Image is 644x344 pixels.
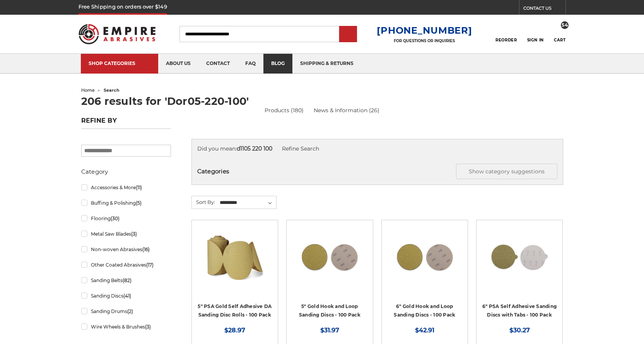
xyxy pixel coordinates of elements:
[482,303,557,318] a: 6" PSA Self Adhesive Sanding Discs with Tabs - 100 Pack
[142,246,150,252] span: (16)
[146,262,154,268] span: (17)
[111,216,120,221] span: (30)
[81,181,171,194] a: Accessories & More(11)
[81,96,563,106] h1: 206 results for 'Dor05-220-100'
[123,277,132,283] span: (82)
[198,54,237,74] a: contact
[554,26,565,43] a: 54 Cart
[265,106,304,115] a: Products (180)
[131,231,137,237] span: (3)
[224,327,245,334] span: $28.97
[81,305,171,318] a: Sanding Drums(2)
[81,289,171,303] a: Sanding Discs(41)
[456,164,557,179] button: Show category suggestions
[320,327,339,334] span: $31.97
[561,21,569,29] span: 54
[89,60,150,66] div: SHOP CATEGORIES
[104,87,120,93] span: search
[81,243,171,256] a: Non-woven Abrasives(16)
[263,54,292,74] a: blog
[123,293,131,299] span: (41)
[198,303,272,318] a: 5" PSA Gold Self Adhesive DA Sanding Disc Rolls - 100 Pack
[81,320,171,334] a: Wire Wheels & Brushes(3)
[136,185,142,190] span: (11)
[81,258,171,272] a: Other Coated Abrasives(17)
[554,38,565,43] span: Cart
[81,117,171,129] h5: Refine by
[314,106,379,115] a: News & Information (26)
[219,197,276,209] select: Sort By:
[292,54,361,74] a: shipping & returns
[527,38,544,43] span: Sign In
[204,226,266,288] img: 5" Sticky Backed Sanding Discs on a roll
[81,212,171,225] a: Flooring(30)
[136,200,142,206] span: (5)
[192,196,215,208] label: Sort By:
[394,303,455,318] a: 6" Gold Hook and Loop Sanding Discs - 100 Pack
[237,145,272,152] strong: d1105 220 100
[81,87,95,93] a: home
[482,226,557,301] a: 6 inch psa sanding disc
[197,145,557,153] div: Did you mean:
[523,4,565,15] a: CONTACT US
[340,27,356,42] input: Submit
[79,19,156,49] img: Empire Abrasives
[158,54,198,74] a: about us
[377,25,472,36] a: [PHONE_NUMBER]
[299,226,360,288] img: gold hook & loop sanding disc stack
[197,226,272,301] a: 5" Sticky Backed Sanding Discs on a roll
[81,167,171,176] h5: Category
[81,274,171,287] a: Sanding Belts(82)
[292,226,367,301] a: gold hook & loop sanding disc stack
[509,327,530,334] span: $30.27
[145,324,151,330] span: (3)
[299,303,360,318] a: 5" Gold Hook and Loop Sanding Discs - 100 Pack
[282,145,319,152] a: Refine Search
[415,327,434,334] span: $42.91
[81,227,171,241] a: Metal Saw Blades(3)
[127,308,133,314] span: (2)
[387,226,462,301] a: 6" inch hook & loop disc
[495,26,517,42] a: Reorder
[237,54,263,74] a: faq
[81,196,171,210] a: Buffing & Polishing(5)
[197,164,557,179] h5: Categories
[394,226,456,288] img: 6" inch hook & loop disc
[489,226,550,288] img: 6 inch psa sanding disc
[377,38,472,43] p: FOR QUESTIONS OR INQUIRIES
[495,38,517,43] span: Reorder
